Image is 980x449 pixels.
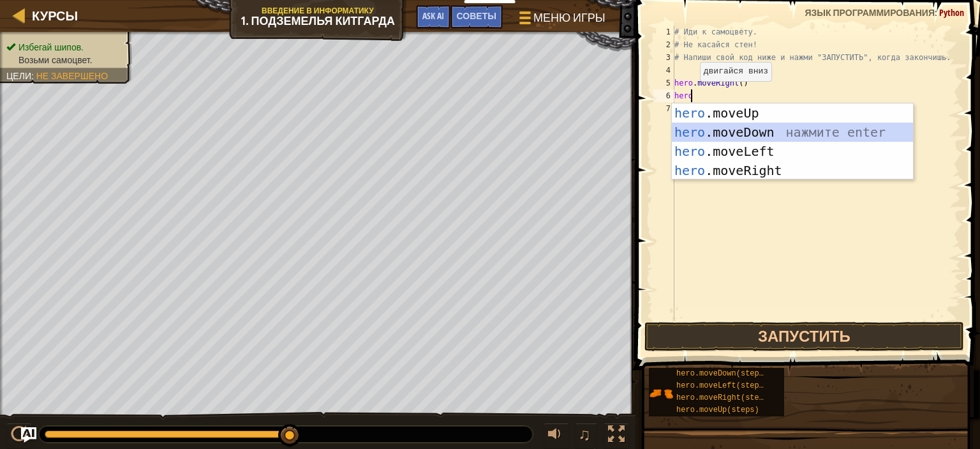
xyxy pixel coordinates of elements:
[676,393,773,402] span: hero.moveRight(steps)
[32,7,78,24] span: Курсы
[19,55,93,65] span: Возьми самоцвет.
[644,322,964,351] button: Запустить
[416,5,450,29] button: Ask AI
[653,102,674,115] div: 7
[939,6,964,19] span: Python
[935,6,939,19] span: :
[805,6,935,19] span: Язык программирования
[604,423,629,449] button: Переключить полноэкранный режим
[457,10,496,22] span: Советы
[653,77,674,89] div: 5
[649,381,673,406] img: portrait.png
[31,71,36,81] span: :
[533,10,605,26] span: Меню игры
[653,26,674,38] div: 1
[36,71,108,81] span: Не завершено
[676,406,759,415] span: hero.moveUp(steps)
[6,41,122,54] li: Избегай шипов.
[704,66,768,76] code: двигайся вниз
[21,427,36,443] button: Ask AI
[6,423,32,449] button: Ctrl + P: Play
[676,369,768,378] span: hero.moveDown(steps)
[544,423,569,449] button: Регулировать громкость
[6,71,31,81] span: Цели
[676,381,768,390] span: hero.moveLeft(steps)
[578,425,591,444] span: ♫
[653,89,674,102] div: 6
[653,51,674,64] div: 3
[653,38,674,51] div: 2
[6,54,122,66] li: Возьми самоцвет.
[422,10,444,22] span: Ask AI
[26,7,78,24] a: Курсы
[19,42,84,52] span: Избегай шипов.
[575,423,597,449] button: ♫
[509,5,613,35] button: Меню игры
[653,64,674,77] div: 4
